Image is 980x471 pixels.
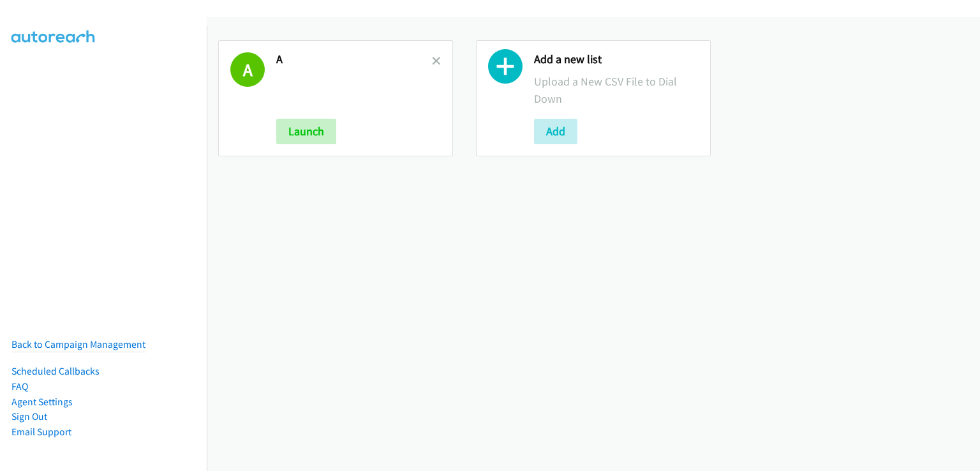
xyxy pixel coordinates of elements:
[276,119,336,144] button: Launch
[11,380,28,392] a: FAQ
[276,52,432,67] h2: A
[11,365,100,377] a: Scheduled Callbacks
[534,73,699,107] p: Upload a New CSV File to Dial Down
[230,52,265,87] h1: A
[534,119,577,144] button: Add
[11,338,145,350] a: Back to Campaign Management
[11,410,47,422] a: Sign Out
[11,426,71,438] a: Email Support
[534,52,699,67] h2: Add a new list
[11,396,73,408] a: Agent Settings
